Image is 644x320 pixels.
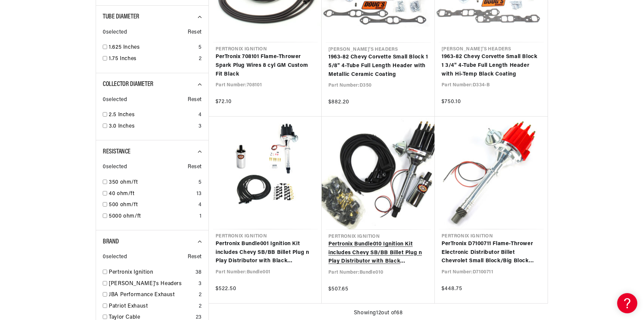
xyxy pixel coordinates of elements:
[109,55,196,63] a: 1.75 Inches
[199,55,202,63] div: 2
[328,53,428,79] a: 1963-82 Chevy Corvette Small Block 1 5/8" 4-Tube Full Length Header with Metallic Ceramic Coating
[109,201,196,210] a: 500 ohm/ft
[198,43,202,52] div: 5
[328,240,428,266] a: Pertronix Bundle010 Ignition Kit includes Chevy SB/BB Billet Plug n Play Distributor with Black [...
[109,302,196,311] a: Patriot Exhaust
[109,122,196,131] a: 3.0 Inches
[109,43,196,52] a: 1.625 Inches
[109,268,193,277] a: Pertronix Ignition
[103,13,139,20] span: Tube Diameter
[109,291,196,300] a: JBA Performance Exhaust
[109,190,194,198] a: 40 ohm/ft
[216,53,315,79] a: PerTronix 708101 Flame-Thrower Spark Plug Wires 8 cyl GM Custom Fit Black
[354,309,403,318] span: Showing 12 out of 68
[188,163,202,172] span: Reset
[188,253,202,262] span: Reset
[109,212,197,221] a: 5000 ohm/ft
[198,280,202,288] div: 3
[216,240,315,266] a: Pertronix Bundle001 Ignition Kit includes Chevy SB/BB Billet Plug n Play Distributor with Black [...
[103,81,153,88] span: Collector Diameter
[199,212,202,221] div: 1
[198,201,202,210] div: 4
[188,96,202,104] span: Reset
[199,302,202,311] div: 2
[198,122,202,131] div: 3
[109,280,196,288] a: [PERSON_NAME]'s Headers
[198,178,202,187] div: 5
[442,240,541,266] a: PerTronix D7100711 Flame-Thrower Electronic Distributor Billet Chevrolet Small Block/Big Block wi...
[442,53,541,79] a: 1963-82 Chevy Corvette Small Block 1 3/4" 4-Tube Full Length Header with Hi-Temp Black Coating
[198,111,202,120] div: 4
[103,238,119,245] span: Brand
[199,291,202,300] div: 2
[103,148,131,155] span: Resistance
[103,28,127,37] span: 0 selected
[103,253,127,262] span: 0 selected
[103,163,127,172] span: 0 selected
[109,178,196,187] a: 350 ohm/ft
[196,190,202,198] div: 13
[109,111,196,120] a: 2.5 Inches
[188,28,202,37] span: Reset
[195,268,202,277] div: 38
[103,96,127,104] span: 0 selected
